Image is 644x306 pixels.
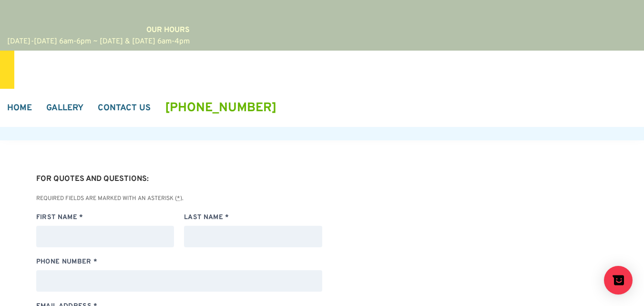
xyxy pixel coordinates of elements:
[604,266,633,295] button: Show survey
[36,212,174,222] label: First Name *
[165,100,276,116] a: [PHONE_NUMBER]
[36,174,322,184] h5: For Quotes and Questions:
[39,89,91,127] a: Gallery
[91,89,158,127] a: Contact Us
[7,37,190,46] span: [DATE]-[DATE] 6am-6pm ~ [DATE] & [DATE] 6am-4pm
[184,212,322,222] label: Last Name *
[36,257,322,267] label: Phone Number *
[177,195,180,202] abbr: required
[36,194,322,203] p: Required fields are marked with an asterisk ( ).
[146,25,190,35] strong: Our Hours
